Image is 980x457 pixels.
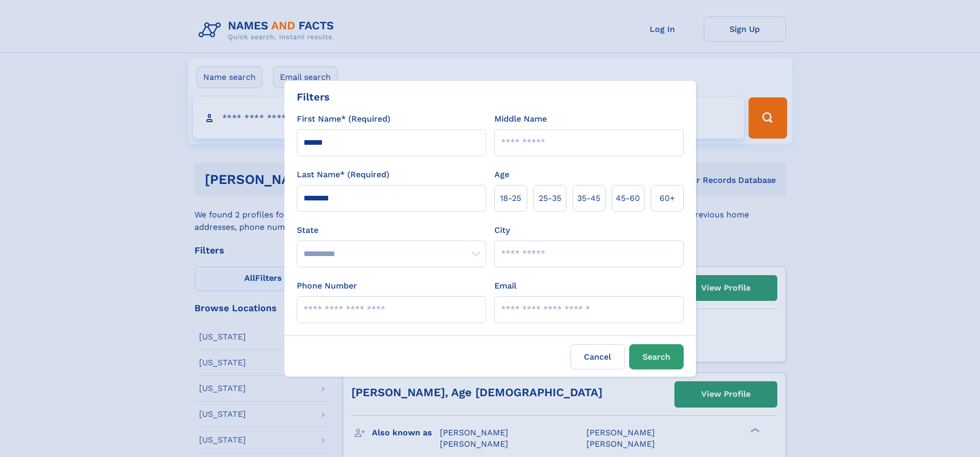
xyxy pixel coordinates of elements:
[297,113,390,125] label: First Name* (Required)
[577,192,600,205] span: 35‑45
[571,344,625,369] label: Cancel
[539,192,561,205] span: 25‑35
[616,192,640,205] span: 45‑60
[297,224,486,236] label: State
[500,192,521,205] span: 18‑25
[660,192,675,205] span: 60+
[494,168,509,181] label: Age
[629,344,684,369] button: Search
[494,224,510,236] label: City
[297,89,330,105] div: Filters
[297,280,357,292] label: Phone Number
[494,280,516,292] label: Email
[297,168,389,181] label: Last Name* (Required)
[494,113,547,125] label: Middle Name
